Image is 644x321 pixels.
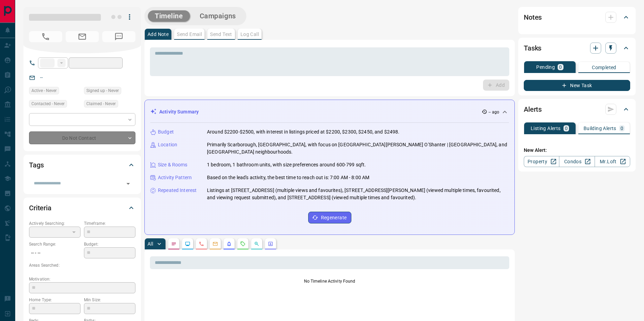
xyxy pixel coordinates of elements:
[308,212,351,223] button: Regenerate
[31,100,65,107] span: Contacted - Never
[150,106,509,118] div: Activity Summary-- ago
[199,241,204,247] svg: Calls
[148,10,190,22] button: Timeline
[29,276,135,282] p: Motivation:
[31,87,57,94] span: Active - Never
[621,126,623,131] p: 0
[240,241,246,247] svg: Requests
[524,9,630,26] div: Notes
[226,241,232,247] svg: Listing Alerts
[524,80,630,91] button: New Task
[29,131,135,144] div: Do Not Contact
[207,174,369,181] p: Based on the lead's activity, the best time to reach out is: 7:00 AM - 8:00 AM
[29,297,80,303] p: Home Type:
[86,87,119,94] span: Signed up - Never
[150,278,509,284] p: No Timeline Activity Found
[207,128,399,136] p: Around $2200-$2500, with interest in listings priced at $2200, $2300, $2450, and $2498.
[207,141,509,156] p: Primarily Scarborough, [GEOGRAPHIC_DATA], with focus on [GEOGRAPHIC_DATA][PERSON_NAME] O'Shanter ...
[171,241,177,247] svg: Notes
[559,65,562,70] p: 0
[207,187,509,201] p: Listings at [STREET_ADDRESS] (multiple views and favourites), [STREET_ADDRESS][PERSON_NAME] (view...
[148,32,169,37] p: Add Note
[524,40,630,56] div: Tasks
[29,157,135,173] div: Tags
[84,220,135,227] p: Timeframe:
[268,241,273,247] svg: Agent Actions
[158,141,177,148] p: Location
[123,179,133,189] button: Open
[29,159,44,171] h2: Tags
[595,156,630,167] a: Mr.Loft
[29,202,51,213] h2: Criteria
[524,147,630,154] p: New Alert:
[185,241,190,247] svg: Lead Browsing Activity
[531,126,561,131] p: Listing Alerts
[84,297,135,303] p: Min Size:
[86,100,116,107] span: Claimed - Never
[207,161,366,168] p: 1 bedroom, 1 bathroom units, with size preferences around 600-799 sqft.
[565,126,568,131] p: 0
[536,65,555,70] p: Pending
[524,12,542,23] h2: Notes
[193,10,243,22] button: Campaigns
[84,241,135,247] p: Budget:
[40,75,43,80] a: --
[584,126,616,131] p: Building Alerts
[29,241,80,247] p: Search Range:
[524,43,541,54] h2: Tasks
[159,108,199,116] p: Activity Summary
[29,247,80,259] p: -- - --
[29,200,135,216] div: Criteria
[66,31,99,42] span: No Email
[524,104,542,115] h2: Alerts
[29,220,80,227] p: Actively Searching:
[29,31,62,42] span: No Number
[524,101,630,118] div: Alerts
[212,241,218,247] svg: Emails
[158,174,192,181] p: Activity Pattern
[148,241,153,246] p: All
[158,128,174,136] p: Budget
[29,262,135,268] p: Areas Searched:
[254,241,259,247] svg: Opportunities
[592,65,616,70] p: Completed
[158,161,188,168] p: Size & Rooms
[559,156,595,167] a: Condos
[158,187,197,194] p: Repeated Interest
[524,156,559,167] a: Property
[102,31,135,42] span: No Number
[489,109,499,115] p: -- ago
